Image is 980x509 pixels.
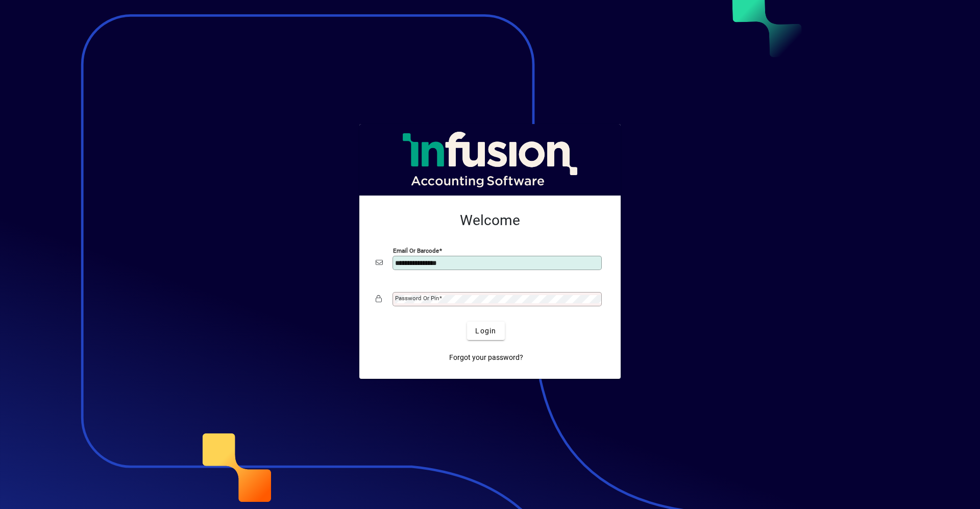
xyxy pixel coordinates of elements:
[467,322,504,340] button: Login
[445,348,527,367] a: Forgot your password?
[395,295,439,302] mat-label: Password or Pin
[376,212,604,229] h2: Welcome
[475,326,496,336] span: Login
[449,352,523,363] span: Forgot your password?
[393,247,439,254] mat-label: Email or Barcode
